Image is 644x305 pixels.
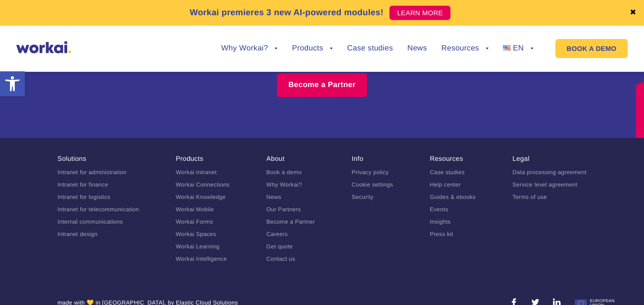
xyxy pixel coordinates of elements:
[58,155,86,162] a: Solutions
[58,181,108,188] a: Intranet for finance
[389,6,450,20] a: LEARN MORE
[352,194,374,200] a: Security
[266,194,281,200] a: News
[512,194,547,200] a: Terms of use
[266,231,288,237] a: Careers
[512,169,586,176] a: Data processing agreement
[58,218,123,225] a: Internal communications
[176,169,217,176] a: Workai Intranet
[430,231,453,237] a: Press kit
[630,9,636,17] a: ✖
[352,181,393,188] a: Cookie settings
[430,206,449,213] a: Events
[176,181,230,188] a: Workai Connections
[176,206,214,213] a: Workai Mobile
[5,223,262,300] iframe: Popup CTA
[513,44,524,52] span: EN
[555,39,628,58] a: BOOK A DEMO
[266,181,302,188] a: Why Workai?
[176,218,213,225] a: Workai Forms
[430,218,451,225] a: Insights
[430,169,465,176] a: Case studies
[441,45,489,52] a: Resources
[58,194,111,200] a: Intranet for logistics
[352,169,389,176] a: Privacy policy
[266,169,302,176] a: Book a demo
[266,206,301,213] a: Our Partners
[266,243,293,250] a: Get quote
[292,45,333,52] a: Products
[512,181,577,188] a: Service level agreement
[430,181,461,188] a: Help center
[190,6,384,19] p: Workai premieres 3 new AI-powered modules!
[266,155,285,162] a: About
[352,155,364,162] a: Info
[430,155,463,162] a: Resources
[58,206,139,213] a: Intranet for telecommunication
[277,73,367,97] a: Become a Partner
[221,45,277,52] a: Why Workai?
[266,218,315,225] a: Become a Partner
[512,155,530,162] a: Legal
[266,256,296,262] a: Contact us
[176,155,204,162] a: Products
[430,194,476,200] a: Guides & ebooks
[176,194,226,200] a: Workai Knowledge
[347,45,393,52] a: Case studies
[58,169,127,176] a: Intranet for administration
[408,45,427,52] a: News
